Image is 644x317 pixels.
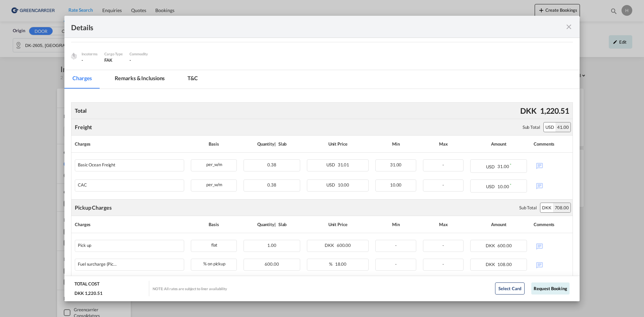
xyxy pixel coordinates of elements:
div: Max [423,139,464,149]
div: 1,220.51 [538,104,571,118]
div: No Comments Available [534,159,569,171]
md-tab-item: Charges [64,70,100,89]
div: Unit Price [307,139,369,149]
div: Charges [75,219,184,229]
th: Comments [530,216,573,233]
span: - [442,261,444,267]
div: Pick up [78,243,91,248]
md-icon: icon-close fg-AAA8AD m-0 cursor [565,23,573,31]
div: Sub Total [523,124,540,130]
sup: Minimum amount [510,183,511,187]
div: USD [544,122,556,132]
span: 600.00 [497,243,512,248]
div: % on pickup [191,259,236,267]
div: TOTAL COST [74,281,100,290]
div: Min [375,139,416,149]
span: 18.00 [335,261,347,267]
div: Basic Ocean Freight [78,162,115,167]
div: Pickup Charges [75,204,112,211]
div: DKK [519,104,538,118]
div: No Comments Available [534,179,569,191]
span: 31.01 [338,162,350,167]
span: 10.00 [497,184,509,189]
span: % [329,261,334,267]
div: Max [423,219,464,229]
div: Fuel surcharge (Pick up) [78,262,118,267]
div: NOTE: All rates are subject to liner availability [153,286,227,291]
div: Basis [191,219,237,229]
span: USD [326,162,337,167]
div: CAC [78,182,87,188]
div: Sub Total [519,205,537,211]
div: Total [73,105,88,116]
div: No Comments Available [534,259,569,270]
div: Basis [191,139,237,149]
span: 600.00 [265,261,279,267]
div: Commodity [129,51,148,57]
sup: Minimum amount [510,163,511,167]
div: per_w/m [191,160,236,168]
div: - [82,57,98,63]
div: DKK [540,203,553,212]
span: 600.00 [337,243,351,248]
md-tab-item: Remarks & Inclusions [107,70,173,89]
span: DKK [486,262,497,267]
div: per_w/m [191,180,236,188]
div: Quantity | Slab [244,219,300,229]
div: 708.00 [553,203,571,212]
span: - [442,243,444,248]
img: cargo.png [70,52,77,60]
div: DKK 1,220.51 [74,290,103,296]
span: 31.00 [497,164,509,169]
div: Details [71,22,523,31]
span: 10.00 [338,182,350,188]
button: Request Booking [531,282,570,295]
div: Min [375,219,416,229]
div: Incoterms [82,51,98,57]
span: DKK [325,243,336,248]
div: Amount [470,219,527,229]
th: Comments [530,136,573,153]
div: Freight [75,123,92,131]
div: Cargo Type [104,51,123,57]
div: Amount [470,139,527,149]
span: - [442,182,444,188]
span: USD [486,164,496,169]
span: - [395,243,397,248]
span: 31.00 [390,162,402,167]
span: 10.00 [390,182,402,188]
span: USD [486,184,496,189]
span: 0.38 [267,162,276,167]
div: FAK [104,57,123,63]
md-pagination-wrapper: Use the left and right arrow keys to navigate between tabs [64,70,213,89]
div: Quantity | Slab [244,139,300,149]
span: 0.38 [267,182,276,188]
span: 1.00 [267,243,276,248]
md-dialog: Pickup Door ... [64,16,580,301]
div: No Comments Available [534,240,569,252]
button: Select Card [495,282,525,295]
div: Unit Price [307,219,369,229]
div: flat [191,240,236,249]
md-tab-item: T&C [179,70,206,89]
span: 108.00 [497,262,512,267]
span: USD [326,182,337,188]
div: 41.00 [555,122,571,132]
div: Charges [75,139,184,149]
span: - [129,57,131,63]
span: DKK [486,243,497,248]
span: - [395,261,397,267]
span: - [442,162,444,167]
